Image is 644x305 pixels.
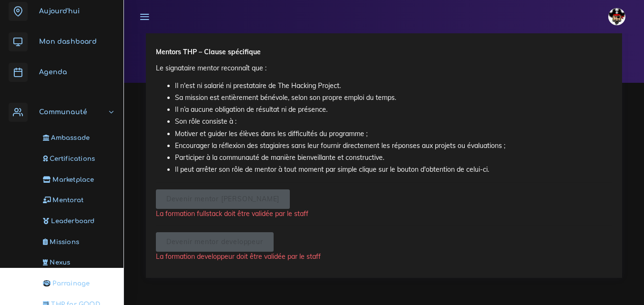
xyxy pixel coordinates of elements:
[175,104,612,116] li: Il n’a aucune obligation de résultat ni de présence.
[39,8,80,15] span: Aujourd'hui
[175,80,612,92] li: Il n'est ni salarié ni prestataire de The Hacking Project.
[50,155,95,162] span: Certifications
[175,152,612,164] li: Participer à la communauté de manière bienveillante et constructive.
[175,164,612,176] li: Il peut arrêter son rôle de mentor à tout moment par simple clique sur le bouton d'obtention de c...
[50,259,70,266] span: Nexus
[175,116,612,128] li: Son rôle consiste à :
[156,252,612,261] p: La formation developpeur doit être validée par le staff
[175,92,612,104] li: Sa mission est entièrement bénévole, selon son propre emploi du temps.
[156,209,612,218] p: La formation fullstack doit être validée par le staff
[156,189,290,209] button: Devenir mentor [PERSON_NAME]
[608,8,625,25] img: avatar
[50,238,79,246] span: Missions
[156,232,274,252] button: Devenir mentor developpeur
[39,69,67,76] span: Agenda
[156,48,261,56] strong: Mentors THP – Clause spécifique
[175,128,612,140] li: Motiver et guider les élèves dans les difficultés du programme ;
[39,108,87,116] span: Communauté
[156,63,612,73] p: Le signataire mentor reconnaît que :
[52,280,90,287] span: Parrainage
[51,217,94,225] span: translation missing: fr.dashboard.community.tabs.leaderboard
[51,134,90,141] span: Ambassade
[52,197,83,204] span: Mentorat
[175,140,612,152] li: Encourager la réflexion des stagiaires sans leur fournir directement les réponses aux projets ou ...
[52,176,94,183] span: Marketplace
[39,38,97,45] span: Mon dashboard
